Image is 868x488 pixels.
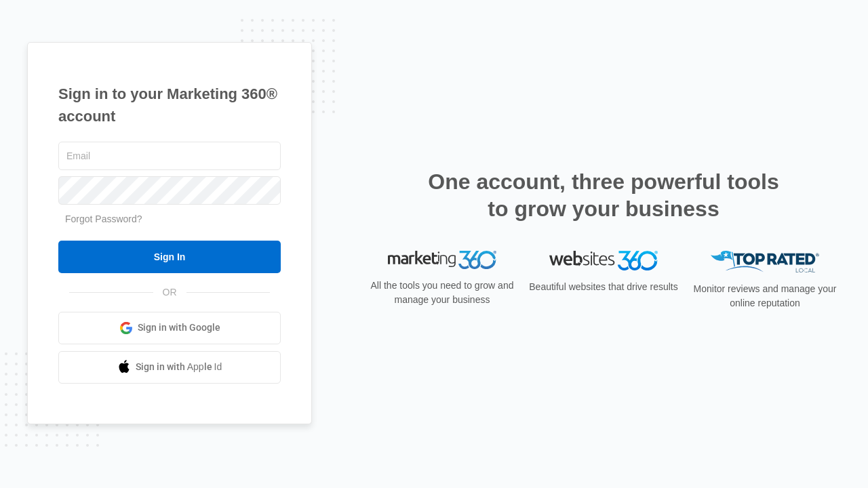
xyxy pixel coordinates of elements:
[58,351,281,384] a: Sign in with Apple Id
[689,282,841,310] p: Monitor reviews and manage your online reputation
[138,321,220,335] span: Sign in with Google
[58,83,281,127] h1: Sign in to your Marketing 360® account
[711,251,819,273] img: Top Rated Local
[58,241,281,273] input: Sign In
[388,251,496,270] img: Marketing 360
[58,312,281,344] a: Sign in with Google
[65,213,142,224] a: Forgot Password?
[58,142,281,170] input: Email
[153,285,186,300] span: OR
[366,279,518,307] p: All the tools you need to grow and manage your business
[528,280,679,294] p: Beautiful websites that drive results
[549,251,658,270] img: Websites 360
[424,168,783,222] h2: One account, three powerful tools to grow your business
[136,360,222,374] span: Sign in with Apple Id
